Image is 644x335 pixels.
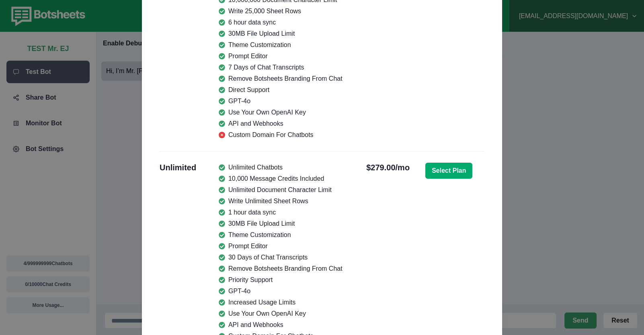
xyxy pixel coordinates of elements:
[219,29,343,39] li: 30MB File Upload Limit
[219,309,343,319] li: Use Your Own OpenAI Key
[219,108,343,117] li: Use Your Own OpenAI Key
[219,275,343,285] li: Priority Support
[219,298,343,307] li: Increased Usage Limits
[219,219,343,229] li: 30MB File Upload Limit
[219,230,343,240] li: Theme Customization
[219,63,343,72] li: 7 Days of Chat Transcripts
[219,196,343,206] li: Write Unlimited Sheet Rows
[219,208,343,217] li: 1 hour data sync
[219,74,343,84] li: Remove Botsheets Branding From Chat
[219,6,343,16] li: Write 25,000 Sheet Rows
[219,286,343,296] li: GPT-4o
[219,40,343,50] li: Theme Customization
[219,85,343,95] li: Direct Support
[219,185,343,195] li: Unlimited Document Character Limit
[219,119,343,129] li: API and Webhooks
[219,253,343,262] li: 30 Days of Chat Transcripts
[219,174,343,184] li: 10,000 Message Credits Included
[219,241,343,251] li: Prompt Editor
[219,51,343,61] li: Prompt Editor
[219,163,343,172] li: Unlimited Chatbots
[219,18,343,27] li: 6 hour data sync
[219,264,343,274] li: Remove Botsheets Branding From Chat
[425,163,472,179] button: Select Plan
[219,320,343,330] li: API and Webhooks
[219,96,343,106] li: GPT-4o
[219,130,343,140] li: Custom Domain For Chatbots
